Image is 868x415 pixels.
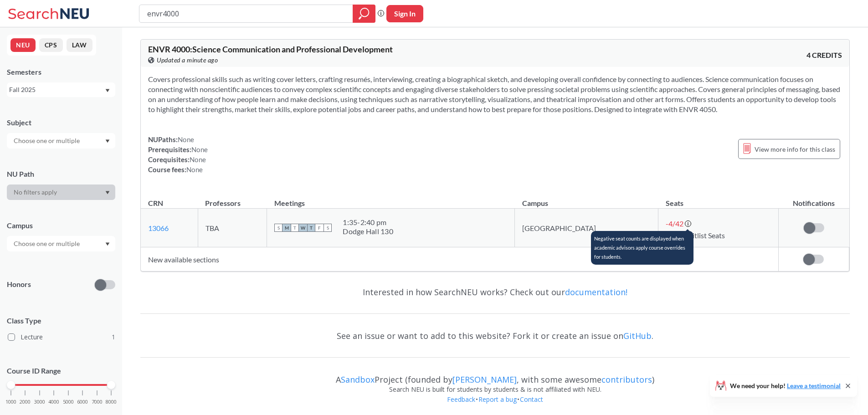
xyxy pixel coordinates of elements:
a: Contact [519,395,544,404]
span: Class Type [7,316,115,326]
a: GitHub [623,330,652,341]
svg: Dropdown arrow [105,139,110,143]
div: Fall 2025 [9,85,104,95]
th: Notifications [778,189,849,209]
td: New available sections [141,247,778,272]
span: View more info for this class [755,143,835,155]
th: Campus [515,189,658,209]
a: Sandbox [341,374,375,385]
span: 7000 [92,400,103,405]
div: Dropdown arrow [7,184,115,200]
p: Course ID Range [7,366,115,376]
span: W [299,224,307,232]
div: Interested in how SearchNEU works? Check out our [140,279,850,305]
td: TBA [198,209,267,247]
svg: Dropdown arrow [105,191,110,195]
span: Updated a minute ago [157,55,218,65]
span: 0/10 Waitlist Seats [666,231,725,240]
div: 1:35 - 2:40 pm [343,218,393,227]
input: Choose one or multiple [9,238,86,249]
a: Report a bug [478,395,517,404]
div: magnifying glass [353,5,375,23]
a: Leave a testimonial [787,382,841,389]
span: -4 / 42 [666,219,683,228]
div: Campus [7,220,115,231]
button: LAW [67,38,92,52]
span: 4 CREDITS [806,50,842,60]
a: 13066 [148,224,169,232]
th: Seats [658,189,778,209]
div: Dropdown arrow [7,236,115,251]
span: 4000 [48,400,59,405]
span: 1 [112,332,115,342]
span: S [274,224,282,232]
svg: Dropdown arrow [105,89,110,92]
div: NU Path [7,169,115,179]
a: [PERSON_NAME] [452,374,517,385]
button: CPS [39,38,63,52]
span: T [307,224,315,232]
div: CRN [148,198,163,208]
span: 1000 [5,400,16,405]
th: Professors [198,189,267,209]
div: Search NEU is built for students by students & is not affiliated with NEU. [140,384,850,395]
div: Semesters [7,67,115,77]
span: None [186,165,203,174]
p: Honors [7,279,31,290]
div: Fall 2025Dropdown arrow [7,82,115,97]
span: We need your help! [730,383,841,389]
div: Subject [7,118,115,128]
span: None [190,155,206,164]
a: Feedback [447,395,476,404]
span: M [282,224,291,232]
label: Lecture [8,331,115,343]
svg: magnifying glass [359,7,370,20]
div: A Project (founded by , with some awesome ) [140,366,850,384]
button: Sign In [386,5,423,22]
a: documentation! [565,287,627,297]
input: Choose one or multiple [9,135,86,146]
span: 2000 [20,400,31,405]
section: Covers professional skills such as writing cover letters, crafting resumés, interviewing, creatin... [148,74,842,114]
span: S [324,224,332,232]
span: 5000 [63,400,74,405]
span: ENVR 4000 : Science Communication and Professional Development [148,44,393,54]
span: F [315,224,324,232]
span: T [291,224,299,232]
div: Dropdown arrow [7,133,115,149]
span: None [191,145,208,154]
svg: Dropdown arrow [105,242,110,246]
span: None [178,135,194,143]
button: NEU [10,38,36,52]
a: contributors [601,374,652,385]
span: 6000 [77,400,88,405]
th: Meetings [267,189,515,209]
span: 8000 [106,400,117,405]
div: Dodge Hall 130 [343,227,393,236]
div: NUPaths: Prerequisites: Corequisites: Course fees: [148,134,208,174]
span: 3000 [34,400,45,405]
td: [GEOGRAPHIC_DATA] [515,209,658,247]
input: Class, professor, course number, "phrase" [146,6,346,21]
div: See an issue or want to add to this website? Fork it or create an issue on . [140,323,850,349]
